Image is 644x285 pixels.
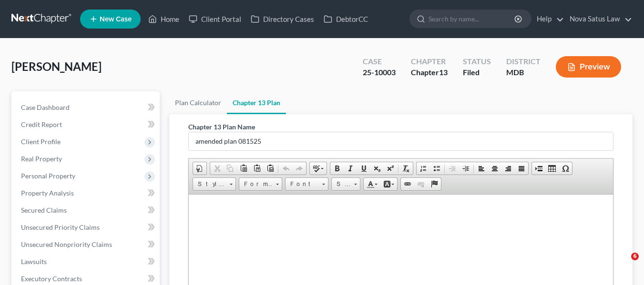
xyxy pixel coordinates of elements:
a: Undo [279,162,293,175]
a: Client Portal [184,10,246,28]
a: Copy [224,162,237,175]
span: Lawsuits [21,257,47,265]
a: Decrease Indent [446,162,459,175]
a: Background Color [380,178,397,190]
span: [PERSON_NAME] [11,59,102,73]
a: Align Right [501,162,515,175]
span: Case Dashboard [21,103,70,111]
label: Chapter 13 Plan Name [188,122,255,132]
a: Bold [330,162,344,175]
span: Unsecured Nonpriority Claims [21,240,112,248]
a: Document Properties [193,162,206,175]
span: 6 [631,253,639,260]
a: Center [488,162,501,175]
a: Underline [357,162,370,175]
div: 25-10003 [363,67,396,78]
input: Enter name... [189,132,613,150]
a: Help [532,10,564,28]
a: Anchor [428,178,441,190]
a: Lawsuits [13,253,160,270]
a: Unsecured Nonpriority Claims [13,236,160,253]
input: Search by name... [429,10,516,28]
a: Remove Format [399,162,413,175]
div: Filed [463,67,491,78]
a: Insert Special Character [559,162,572,175]
a: Table [545,162,559,175]
a: Superscript [384,162,397,175]
a: Directory Cases [246,10,319,28]
a: Paste [237,162,250,175]
span: Credit Report [21,120,62,128]
a: Property Analysis [13,185,160,202]
a: Insert Page Break for Printing [532,162,545,175]
a: Size [331,177,360,191]
a: Paste from Word [264,162,277,175]
a: Paste as plain text [250,162,264,175]
a: Cut [210,162,224,175]
a: Font [285,177,328,191]
a: Unsecured Priority Claims [13,219,160,236]
div: MDB [506,67,541,78]
a: Italic [344,162,357,175]
div: Chapter [411,67,448,78]
span: 13 [439,68,448,77]
a: Link [401,178,414,190]
span: Personal Property [21,172,75,180]
a: Nova Satus Law [565,10,632,28]
span: New Case [100,16,132,23]
a: Home [143,10,184,28]
a: Case Dashboard [13,99,160,116]
div: District [506,56,541,67]
a: Redo [293,162,306,175]
a: Insert/Remove Numbered List [417,162,430,175]
iframe: Intercom live chat [612,253,634,275]
a: Insert/Remove Bulleted List [430,162,443,175]
button: Preview [556,56,621,78]
span: Property Analysis [21,189,74,197]
a: Plan Calculator [169,91,227,114]
span: Styles [193,178,226,190]
a: Justify [515,162,528,175]
span: Unsecured Priority Claims [21,223,100,231]
a: Credit Report [13,116,160,133]
span: Real Property [21,155,62,163]
div: Case [363,56,396,67]
a: Chapter 13 Plan [227,91,286,114]
a: Format [239,177,282,191]
a: Align Left [475,162,488,175]
span: Client Profile [21,138,61,146]
div: Chapter [411,56,448,67]
a: Subscript [370,162,384,175]
a: Increase Indent [459,162,472,175]
span: Secured Claims [21,206,67,214]
span: Size [332,178,351,190]
a: DebtorCC [319,10,373,28]
span: Font [286,178,319,190]
div: Status [463,56,491,67]
span: Executory Contracts [21,275,82,283]
a: Secured Claims [13,202,160,219]
a: Spell Checker [310,162,327,175]
span: Format [239,178,273,190]
a: Unlink [414,178,428,190]
a: Styles [193,177,236,191]
a: Text Color [364,178,380,190]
